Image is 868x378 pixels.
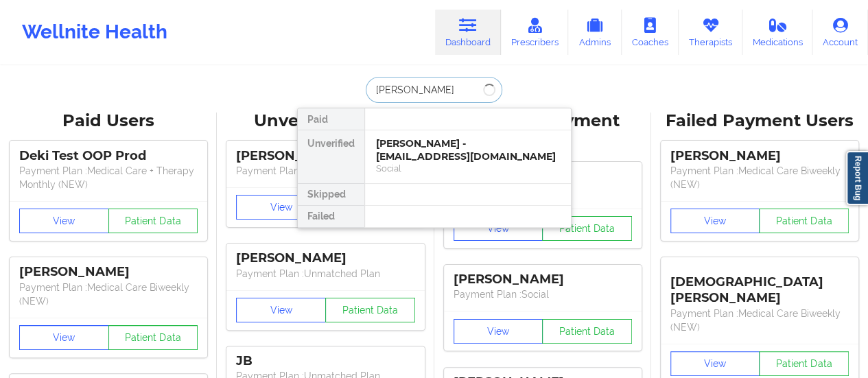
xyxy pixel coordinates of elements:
[622,10,679,55] a: Coaches
[670,351,760,376] button: View
[542,216,632,241] button: Patient Data
[670,148,849,164] div: [PERSON_NAME]
[454,216,543,241] button: View
[454,272,632,287] div: [PERSON_NAME]
[236,195,326,220] button: View
[236,148,414,164] div: [PERSON_NAME]
[298,108,364,130] div: Paid
[812,10,868,55] a: Account
[19,209,109,233] button: View
[568,10,622,55] a: Admins
[759,209,849,233] button: Patient Data
[19,281,198,308] p: Payment Plan : Medical Care Biweekly (NEW)
[501,10,569,55] a: Prescribers
[19,164,198,191] p: Payment Plan : Medical Care + Therapy Monthly (NEW)
[661,110,858,132] div: Failed Payment Users
[670,164,849,191] p: Payment Plan : Medical Care Biweekly (NEW)
[846,151,868,205] a: Report Bug
[236,267,414,281] p: Payment Plan : Unmatched Plan
[298,184,364,206] div: Skipped
[376,163,560,174] div: Social
[670,307,849,334] p: Payment Plan : Medical Care Biweekly (NEW)
[679,10,742,55] a: Therapists
[298,130,364,184] div: Unverified
[376,137,560,163] div: [PERSON_NAME] - [EMAIL_ADDRESS][DOMAIN_NAME]
[19,148,198,164] div: Deki Test OOP Prod
[19,264,198,280] div: [PERSON_NAME]
[542,319,632,344] button: Patient Data
[325,298,415,322] button: Patient Data
[236,298,326,322] button: View
[759,351,849,376] button: Patient Data
[236,250,414,266] div: [PERSON_NAME]
[742,10,813,55] a: Medications
[10,110,207,132] div: Paid Users
[670,264,849,306] div: [DEMOGRAPHIC_DATA][PERSON_NAME]
[108,325,198,350] button: Patient Data
[454,287,632,301] p: Payment Plan : Social
[236,164,414,178] p: Payment Plan : Unmatched Plan
[435,10,501,55] a: Dashboard
[670,209,760,233] button: View
[226,110,424,132] div: Unverified Users
[454,319,543,344] button: View
[236,353,414,369] div: JB
[298,206,364,228] div: Failed
[19,325,109,350] button: View
[108,209,198,233] button: Patient Data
